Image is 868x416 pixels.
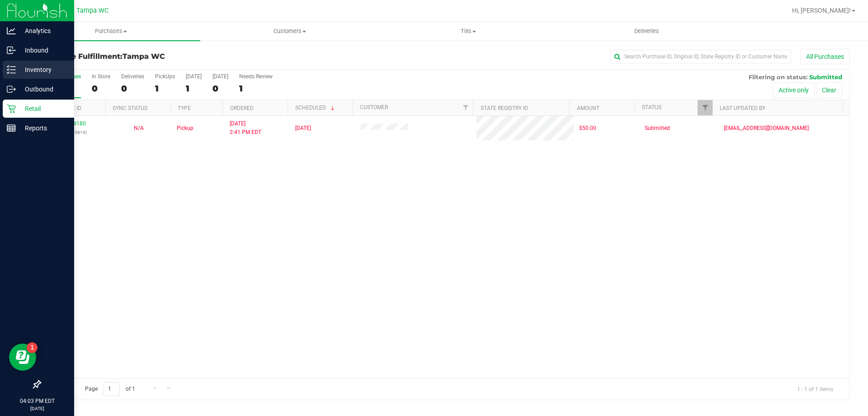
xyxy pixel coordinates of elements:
p: [DATE] [4,405,70,412]
span: Deliveries [622,27,671,35]
a: Filter [698,100,712,115]
span: Submitted [645,124,670,133]
inline-svg: Retail [7,104,16,113]
button: Clear [816,82,842,98]
a: 12004180 [61,120,86,127]
span: [EMAIL_ADDRESS][DOMAIN_NAME] [724,124,809,133]
div: 1 [155,83,175,94]
inline-svg: Analytics [7,26,16,35]
div: 1 [239,83,273,94]
p: 04:03 PM EDT [4,397,70,405]
a: Customer [360,104,388,110]
p: Analytics [16,25,70,36]
a: Amount [577,105,599,111]
a: State Registry ID [481,105,528,111]
span: Submitted [809,73,842,81]
span: Page of 1 [77,382,142,396]
span: Tills [379,27,557,35]
div: [DATE] [212,73,228,80]
p: Inbound [16,45,70,56]
inline-svg: Outbound [7,85,16,94]
iframe: Resource center unread badge [27,342,38,353]
span: Filtering on status: [749,73,807,81]
div: 0 [212,83,228,94]
p: Inventory [16,64,70,75]
a: Filter [458,100,473,115]
p: Outbound [16,84,70,95]
a: Last Updated By [720,105,765,111]
p: Retail [16,103,70,114]
div: PickUps [155,73,175,80]
span: [DATE] [295,124,311,133]
span: Tampa WC [76,7,108,14]
button: N/A [134,124,144,133]
span: Purchases [22,27,200,35]
span: Tampa WC [123,52,165,61]
a: Purchases [22,22,200,41]
button: Active only [773,82,815,98]
inline-svg: Reports [7,124,16,133]
span: Customers [201,27,378,35]
a: Type [178,105,191,111]
input: 1 [104,382,120,396]
a: Sync Status [113,105,147,111]
span: [DATE] 2:41 PM EDT [230,120,261,137]
div: 1 [186,83,202,94]
a: Status [642,104,661,110]
a: Tills [379,22,557,41]
div: Deliveries [121,73,144,80]
inline-svg: Inbound [7,46,16,55]
a: Scheduled [295,105,336,111]
span: Hi, [PERSON_NAME]! [792,7,851,14]
input: Search Purchase ID, Original ID, State Registry ID or Customer Name... [610,50,791,63]
div: 0 [92,83,110,94]
span: Pickup [177,124,193,133]
div: Needs Review [239,73,273,80]
a: Customers [200,22,379,41]
span: $50.00 [579,124,596,133]
div: [DATE] [186,73,202,80]
button: All Purchases [800,49,850,64]
span: 1 - 1 of 1 items [790,382,840,396]
p: Reports [16,123,70,134]
iframe: Resource center [9,344,36,371]
h3: Purchase Fulfillment: [40,53,310,61]
div: In Store [92,73,110,80]
div: 0 [121,83,144,94]
span: Not Applicable [134,125,144,131]
inline-svg: Inventory [7,65,16,74]
a: Ordered [230,105,254,111]
a: Deliveries [557,22,736,41]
